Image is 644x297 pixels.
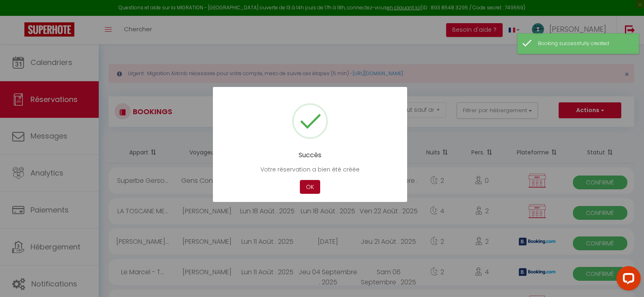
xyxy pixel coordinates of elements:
[300,180,320,194] button: OK
[610,263,644,297] iframe: LiveChat chat widget
[225,151,395,159] h2: Succès
[538,40,631,48] div: Booking successfully created
[225,165,395,174] p: Votre réservation a bien été créée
